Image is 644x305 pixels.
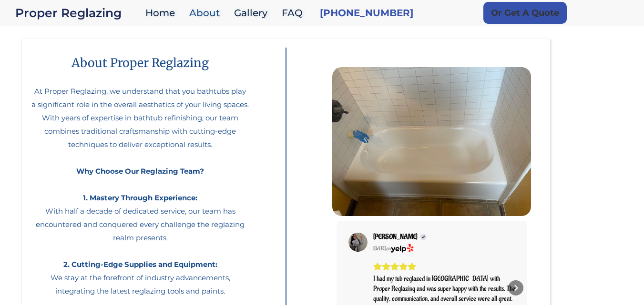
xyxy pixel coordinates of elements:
strong: 2. Cutting-Edge Supplies and Equipment: [63,260,217,269]
a: Or Get A Quote [483,2,567,24]
div: Next [508,280,523,295]
a: Gallery [229,3,277,23]
a: Home [141,3,184,23]
div: Verified Customer [420,234,427,240]
h1: About Proper Reglazing [52,48,228,78]
div: [DATE] [373,245,386,253]
img: Chin K. [348,233,368,252]
a: home [15,6,141,20]
div: on [373,245,391,253]
div: Proper Reglazing [15,6,141,20]
div: Previous [340,280,356,295]
span: [PERSON_NAME] [373,233,418,241]
a: About [184,3,229,23]
a: [PHONE_NUMBER] [320,6,413,20]
div: Rating: 5.0 out of 5 [373,262,515,271]
a: FAQ [277,3,312,23]
strong: Why Choose Our Reglazing Team? 1. Mastery Through Experience: [76,167,204,202]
